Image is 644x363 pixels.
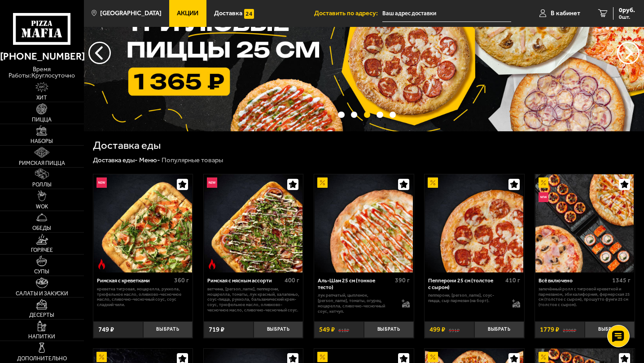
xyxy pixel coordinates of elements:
[318,277,393,290] div: Аль-Шам 25 см (тонкое тесто)
[285,277,299,284] span: 400 г
[36,204,48,209] span: WOK
[204,174,303,272] a: НовинкаОстрое блюдоРимская с мясным ассорти
[619,7,635,13] span: 0 руб.
[88,42,111,64] button: следующий
[207,277,282,284] div: Римская с мясным ассорти
[96,259,106,269] img: Острое блюдо
[539,352,548,362] img: Акционный
[36,95,47,100] span: Хит
[32,225,51,231] span: Обеды
[96,177,106,187] img: Новинка
[139,156,160,164] a: Меню-
[100,10,162,17] span: [GEOGRAPHIC_DATA]
[209,326,224,333] span: 719 ₽
[317,352,327,362] img: Акционный
[174,277,189,284] span: 360 г
[505,277,520,284] span: 410 г
[364,112,370,118] button: точки переключения
[98,326,114,333] span: 749 ₽
[318,293,395,314] p: лук репчатый, цыпленок, [PERSON_NAME], томаты, огурец, моцарелла, сливочно-чесночный соус, кетчуп.
[539,192,548,202] img: Новинка
[474,321,524,338] button: Выбрать
[97,277,172,284] div: Римская с креветками
[31,247,53,253] span: Горячее
[535,174,635,272] a: АкционныйНовинкаВсё включено
[93,140,161,151] h1: Доставка еды
[551,10,580,17] span: В кабинет
[429,326,445,333] span: 499 ₽
[204,174,302,272] img: Римская с мясным ассорти
[177,10,198,17] span: Акции
[244,9,254,19] img: 15daf4d41897b9f0e9f617042186c801.svg
[143,321,193,338] button: Выбрать
[93,156,138,164] a: Доставка еды-
[97,286,189,308] p: креветка тигровая, моцарелла, руккола, трюфельное масло, оливково-чесночное масло, сливочно-чесно...
[428,352,438,362] img: Акционный
[377,112,383,118] button: точки переключения
[16,291,68,296] span: Салаты и закуски
[539,277,610,284] div: Всё включено
[619,14,635,20] span: 0 шт.
[34,269,49,274] span: Супы
[364,321,414,338] button: Выбрать
[428,277,503,290] div: Пепперони 25 см (толстое с сыром)
[563,326,576,333] s: 2306 ₽
[428,293,505,303] p: пепперони, [PERSON_NAME], соус-пицца, сыр пармезан (на борт).
[449,326,460,333] s: 591 ₽
[214,10,242,17] span: Доставка
[207,259,217,269] img: Острое блюдо
[319,326,335,333] span: 549 ₽
[314,10,382,17] span: Доставить по адресу:
[17,356,67,361] span: Дополнительно
[612,277,631,284] span: 1345 г
[395,277,410,284] span: 390 г
[31,138,53,144] span: Наборы
[96,352,106,362] img: Акционный
[28,334,55,339] span: Напитки
[32,117,52,122] span: Пицца
[351,112,357,118] button: точки переключения
[535,174,634,272] img: Всё включено
[94,174,192,272] img: Римская с креветками
[540,326,559,333] span: 1779 ₽
[382,5,511,22] input: Ваш адрес доставки
[617,42,640,64] button: предыдущий
[254,321,303,338] button: Выбрать
[425,174,524,272] a: АкционныйПепперони 25 см (толстое с сыром)
[29,312,54,318] span: Десерты
[19,160,65,166] span: Римская пицца
[207,286,299,313] p: ветчина, [PERSON_NAME], пепперони, моцарелла, томаты, лук красный, халапеньо, соус-пицца, руккола...
[314,174,414,272] a: АкционныйАль-Шам 25 см (тонкое тесто)
[93,174,193,272] a: НовинкаОстрое блюдоРимская с креветками
[539,286,631,308] p: Запечённый ролл с тигровой креветкой и пармезаном, Эби Калифорния, Фермерская 25 см (толстое с сы...
[539,177,548,187] img: Акционный
[338,326,349,333] s: 618 ₽
[207,177,217,187] img: Новинка
[585,321,635,338] button: Выбрать
[32,182,52,187] span: Роллы
[338,112,344,118] button: точки переключения
[390,112,396,118] button: точки переключения
[162,156,223,164] div: Популярные товары
[425,174,523,272] img: Пепперони 25 см (толстое с сыром)
[428,177,438,187] img: Акционный
[315,174,413,272] img: Аль-Шам 25 см (тонкое тесто)
[317,177,327,187] img: Акционный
